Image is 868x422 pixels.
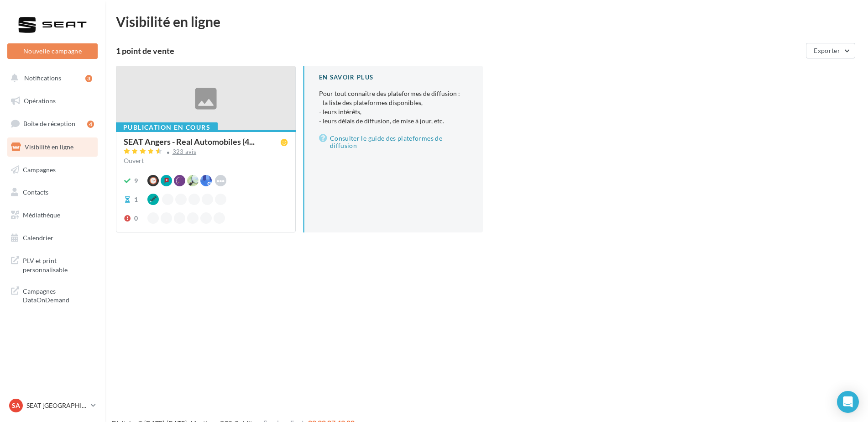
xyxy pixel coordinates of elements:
a: 323 avis [124,147,288,158]
div: 0 [134,214,138,223]
a: Boîte de réception4 [5,114,99,133]
span: Exporter [814,47,840,54]
div: 3 [85,75,92,82]
span: Ouvert [124,157,144,164]
li: - leurs intérêts, [319,107,468,116]
button: Nouvelle campagne [7,43,98,59]
span: Boîte de réception [23,120,75,127]
a: Contacts [5,183,99,202]
button: Exporter [806,43,855,58]
a: Consulter le guide des plateformes de diffusion [319,133,468,151]
div: Publication en cours [116,122,218,132]
a: PLV et print personnalisable [5,251,99,278]
a: SA SEAT [GEOGRAPHIC_DATA] [7,397,98,414]
button: Notifications 3 [5,69,96,88]
span: Opérations [24,97,56,105]
span: Campagnes DataOnDemand [23,285,94,305]
span: SEAT Angers - Real Automobiles (4... [124,137,255,146]
span: PLV et print personnalisable [23,254,94,274]
a: Visibilité en ligne [5,137,99,157]
span: Calendrier [23,234,53,242]
div: 323 avis [173,149,197,155]
li: - la liste des plateformes disponibles, [319,98,468,107]
span: Médiathèque [23,211,60,219]
span: SA [12,401,20,410]
a: Campagnes [5,160,99,179]
a: Médiathèque [5,206,99,225]
div: 1 point de vente [116,47,802,55]
a: Calendrier [5,228,99,248]
span: Notifications [24,74,61,82]
li: - leurs délais de diffusion, de mise à jour, etc. [319,116,468,126]
a: Opérations [5,91,99,111]
a: Campagnes DataOnDemand [5,281,99,308]
div: 4 [87,121,94,128]
div: En savoir plus [319,73,468,82]
div: 1 [134,195,138,204]
p: SEAT [GEOGRAPHIC_DATA] [26,401,87,410]
div: 9 [134,176,138,185]
span: Campagnes [23,165,56,173]
p: Pour tout connaître des plateformes de diffusion : [319,89,468,126]
span: Contacts [23,188,48,196]
div: Visibilité en ligne [116,15,857,28]
span: Visibilité en ligne [25,143,73,151]
div: Open Intercom Messenger [837,391,859,413]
